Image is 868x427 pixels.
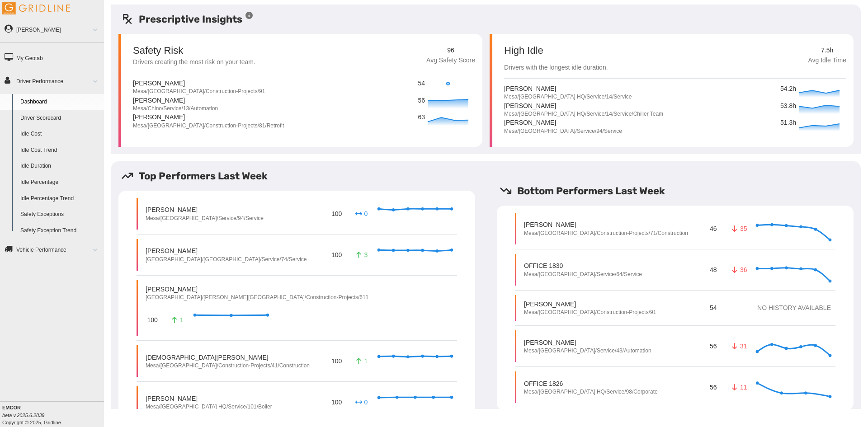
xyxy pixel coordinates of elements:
[133,122,284,130] p: Mesa/[GEOGRAPHIC_DATA]/Construction-Projects/81/Retrofit
[808,46,846,56] p: 7.5h
[504,46,608,56] p: High Idle
[16,126,104,142] a: Idle Cost
[16,94,104,110] a: Dashboard
[2,405,21,410] b: EMCOR
[330,355,343,367] p: 100
[354,357,368,366] p: 1
[146,205,264,214] p: [PERSON_NAME]
[330,396,343,408] p: 100
[780,84,797,94] p: 54.2h
[426,46,475,56] p: 96
[146,246,307,255] p: [PERSON_NAME]
[418,113,425,122] p: 63
[133,88,265,95] p: Mesa/[GEOGRAPHIC_DATA]/Construction-Projects/91
[708,222,718,235] p: 46
[808,56,846,66] p: Avg Idle Time
[524,230,688,237] p: Mesa/[GEOGRAPHIC_DATA]/Construction-Projects/71/Construction
[708,263,718,276] p: 48
[418,79,425,89] p: 54
[708,340,718,352] p: 56
[504,110,663,118] p: Mesa/[GEOGRAPHIC_DATA] HQ/Service/14/Service/Chiller Team
[133,96,218,105] p: [PERSON_NAME]
[524,300,656,309] p: [PERSON_NAME]
[170,315,184,324] p: 1
[2,413,44,418] i: beta v.2025.6.2839
[133,57,255,67] p: Drivers creating the most risk on your team.
[146,362,310,370] p: Mesa/[GEOGRAPHIC_DATA]/Construction-Projects/41/Construction
[146,403,272,411] p: Mesa/[GEOGRAPHIC_DATA] HQ/Service/101/Boiler
[16,206,104,223] a: Safety Exceptions
[354,209,368,218] p: 0
[504,101,663,110] p: [PERSON_NAME]
[16,223,104,239] a: Safety Exception Trend
[426,56,475,66] p: Avg Safety Score
[121,169,482,183] h5: Top Performers Last Week
[524,347,651,355] p: Mesa/[GEOGRAPHIC_DATA]/Service/43/Automation
[2,404,104,426] div: Copyright © 2025, Gridline
[2,2,70,14] img: Gridline
[16,174,104,191] a: Idle Percentage
[133,46,183,56] p: Safety Risk
[146,353,310,362] p: [DEMOGRAPHIC_DATA][PERSON_NAME]
[524,388,658,396] p: Mesa/[GEOGRAPHIC_DATA] HQ/Service/98/Corporate
[500,183,861,198] h5: Bottom Performers Last Week
[418,96,425,106] p: 56
[504,93,632,101] p: Mesa/[GEOGRAPHIC_DATA] HQ/Service/14/Service
[524,261,642,270] p: OFFICE 1830
[731,383,745,392] p: 11
[133,79,265,88] p: [PERSON_NAME]
[354,250,368,259] p: 3
[146,215,264,222] p: Mesa/[GEOGRAPHIC_DATA]/Service/94/Service
[504,84,632,93] p: [PERSON_NAME]
[504,118,622,127] p: [PERSON_NAME]
[504,127,622,135] p: Mesa/[GEOGRAPHIC_DATA]/Service/94/Service
[708,381,718,393] p: 56
[524,271,642,278] p: Mesa/[GEOGRAPHIC_DATA]/Service/64/Service
[330,207,343,220] p: 100
[780,101,797,111] p: 53.8h
[146,314,159,326] p: 100
[504,63,608,73] p: Drivers with the longest idle duration.
[16,191,104,207] a: Idle Percentage Trend
[16,142,104,159] a: Idle Cost Trend
[354,398,368,407] p: 0
[16,110,104,127] a: Driver Scorecard
[524,338,651,347] p: [PERSON_NAME]
[146,394,272,403] p: [PERSON_NAME]
[780,118,797,128] p: 51.3h
[330,249,343,261] p: 100
[146,285,368,294] p: [PERSON_NAME]
[146,256,307,263] p: [GEOGRAPHIC_DATA]/[GEOGRAPHIC_DATA]/Service/74/Service
[146,294,368,301] p: [GEOGRAPHIC_DATA]/[PERSON_NAME][GEOGRAPHIC_DATA]/Construction-Projects/611
[524,220,688,229] p: [PERSON_NAME]
[524,309,656,316] p: Mesa/[GEOGRAPHIC_DATA]/Construction-Projects/91
[16,158,104,174] a: Idle Duration
[731,342,745,351] p: 31
[731,224,745,233] p: 35
[121,12,254,27] h5: Prescriptive Insights
[708,302,718,314] p: 54
[133,105,218,113] p: Mesa/Chino/Service/13/Automation
[524,379,658,388] p: OFFICE 1826
[739,303,831,312] p: NO HISTORY AVAILABLE
[133,113,284,122] p: [PERSON_NAME]
[731,265,745,274] p: 36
